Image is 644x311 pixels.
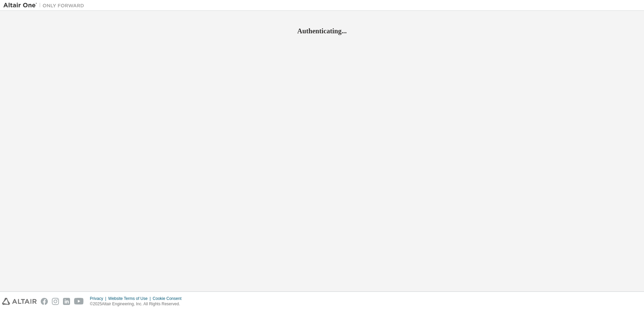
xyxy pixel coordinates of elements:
p: © 2025 Altair Engineering, Inc. All Rights Reserved. [90,301,186,307]
img: facebook.svg [41,298,48,305]
img: Altair One [3,2,88,9]
h2: Authenticating... [3,27,641,35]
img: youtube.svg [74,298,84,305]
img: instagram.svg [52,298,59,305]
div: Website Terms of Use [108,296,153,301]
img: linkedin.svg [63,298,70,305]
img: altair_logo.svg [2,298,37,305]
div: Privacy [90,296,108,301]
div: Cookie Consent [153,296,185,301]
